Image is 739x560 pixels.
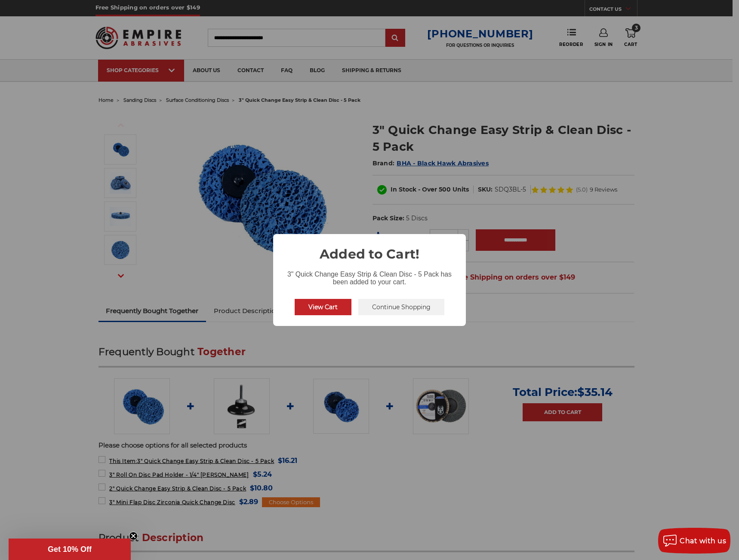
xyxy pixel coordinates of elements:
[129,532,138,540] button: Close teaser
[48,545,92,554] span: Get 10% Off
[658,528,730,554] button: Chat with us
[273,234,466,264] h2: Added to Cart!
[680,537,726,545] span: Chat with us
[295,299,351,315] button: View Cart
[358,299,444,315] button: Continue Shopping
[273,264,466,288] div: 3" Quick Change Easy Strip & Clean Disc - 5 Pack has been added to your cart.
